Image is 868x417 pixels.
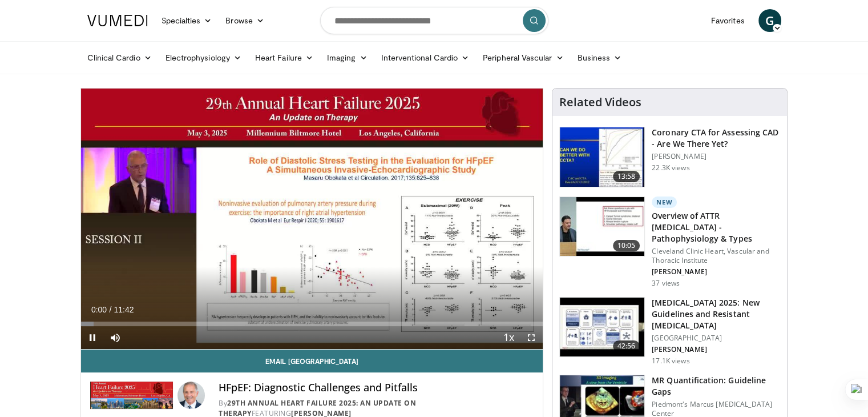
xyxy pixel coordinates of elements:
a: Peripheral Vascular [476,46,570,69]
a: Business [570,46,628,69]
img: 280bcb39-0f4e-42eb-9c44-b41b9262a277.150x105_q85_crop-smart_upscale.jpg [560,298,644,357]
h4: HFpEF: Diagnostic Challenges and Pitfalls [219,382,534,394]
span: 11:42 [114,305,134,314]
a: Email [GEOGRAPHIC_DATA] [81,350,543,372]
p: New [652,197,677,208]
button: Fullscreen [520,326,543,349]
button: Mute [104,326,127,349]
a: 42:56 [MEDICAL_DATA] 2025: New Guidelines and Resistant [MEDICAL_DATA] [GEOGRAPHIC_DATA] [PERSON_... [559,297,780,366]
a: 10:05 New Overview of ATTR [MEDICAL_DATA] - Pathophysiology & Types Cleveland Clinic Heart, Vascu... [559,197,780,288]
p: 22.3K views [652,163,689,173]
a: Clinical Cardio [80,46,159,69]
input: Search topics, interventions [320,7,548,34]
p: [GEOGRAPHIC_DATA] [652,334,780,343]
button: Pause [81,326,104,349]
h3: MR Quantification: Guideline Gaps [652,375,780,398]
p: [PERSON_NAME] [652,267,780,276]
img: 34b2b9a4-89e5-4b8c-b553-8a638b61a706.150x105_q85_crop-smart_upscale.jpg [560,127,644,187]
a: Favorites [704,9,752,32]
p: [PERSON_NAME] [652,345,780,354]
p: [PERSON_NAME] [652,152,780,161]
h3: [MEDICAL_DATA] 2025: New Guidelines and Resistant [MEDICAL_DATA] [652,297,780,331]
img: VuMedi Logo [87,15,148,26]
a: Browse [219,9,271,32]
span: 0:00 [91,305,107,314]
a: Electrophysiology [159,46,248,69]
a: Interventional Cardio [374,46,477,69]
a: Heart Failure [248,46,320,69]
div: Progress Bar [81,322,543,326]
span: / [110,305,112,314]
a: 13:58 Coronary CTA for Assessing CAD - Are We There Yet? [PERSON_NAME] 22.3K views [559,127,780,187]
p: Cleveland Clinic Heart, Vascular and Thoracic Institute [652,247,780,265]
img: 2f83149f-471f-45a5-8edf-b959582daf19.150x105_q85_crop-smart_upscale.jpg [560,197,644,256]
h3: Overview of ATTR [MEDICAL_DATA] - Pathophysiology & Types [652,210,780,244]
p: 17.1K views [652,356,689,366]
h3: Coronary CTA for Assessing CAD - Are We There Yet? [652,127,780,150]
video-js: Video Player [81,89,543,350]
a: Imaging [320,46,374,69]
img: Avatar [177,382,205,409]
button: Playback Rate [497,326,520,349]
a: Specialties [155,9,219,32]
p: 37 views [652,279,680,288]
span: 13:58 [613,171,640,182]
span: 10:05 [613,240,640,251]
span: 42:56 [613,340,640,352]
img: 29th Annual Heart Failure 2025: An Update on Therapy [90,382,173,409]
h4: Related Videos [559,95,641,109]
a: G [758,9,781,32]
